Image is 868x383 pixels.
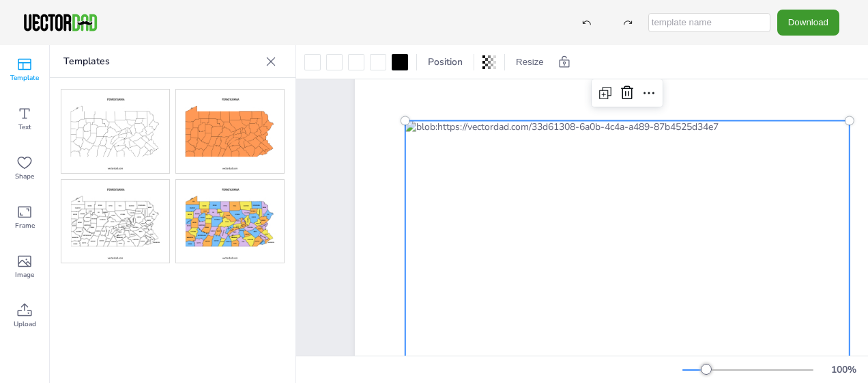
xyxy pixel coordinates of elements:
span: Text [18,122,31,133]
img: pacm-mc.jpg [176,180,284,263]
img: pacm-bo.jpg [61,90,169,173]
img: VectorDad-1.png [22,12,99,33]
p: Templates [63,45,260,78]
span: Frame [15,220,35,231]
button: Download [777,10,839,35]
img: pacm-l.jpg [61,180,169,263]
span: Image [15,269,34,280]
span: Template [10,72,39,83]
button: Resize [510,51,549,73]
img: pacm-cb.jpg [176,90,284,173]
div: 100 % [827,363,860,376]
span: Upload [14,319,36,330]
span: Shape [15,171,34,182]
span: Position [425,55,465,68]
input: template name [648,13,770,32]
